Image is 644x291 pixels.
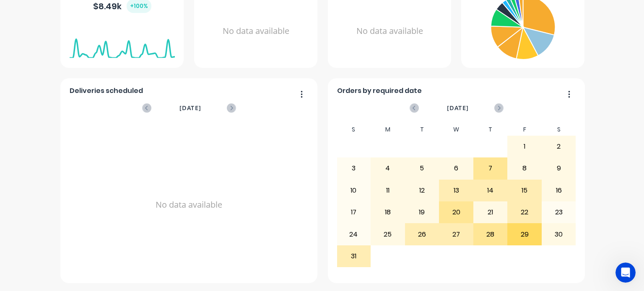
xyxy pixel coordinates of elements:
[337,86,422,96] span: Orders by required date
[70,124,309,286] div: No data available
[337,180,371,201] div: 10
[474,202,507,223] div: 21
[542,136,576,157] div: 2
[615,263,636,283] iframe: Intercom live chat
[474,224,507,245] div: 28
[542,180,576,201] div: 16
[439,202,473,223] div: 20
[179,103,201,113] span: [DATE]
[371,124,405,136] div: M
[508,224,541,245] div: 29
[405,224,439,245] div: 26
[507,124,542,136] div: F
[474,158,507,179] div: 7
[337,124,371,136] div: S
[371,224,405,245] div: 25
[447,103,469,113] span: [DATE]
[474,180,507,201] div: 14
[337,246,371,267] div: 31
[405,158,439,179] div: 5
[508,202,541,223] div: 22
[405,202,439,223] div: 19
[542,158,576,179] div: 9
[371,158,405,179] div: 4
[337,158,371,179] div: 3
[542,224,576,245] div: 30
[473,124,508,136] div: T
[542,124,576,136] div: S
[508,136,541,157] div: 1
[70,86,143,96] span: Deliveries scheduled
[439,158,473,179] div: 6
[439,180,473,201] div: 13
[439,224,473,245] div: 27
[508,158,541,179] div: 8
[405,124,439,136] div: T
[508,180,541,201] div: 15
[542,202,576,223] div: 23
[371,202,405,223] div: 18
[439,124,473,136] div: W
[371,180,405,201] div: 11
[405,180,439,201] div: 12
[337,224,371,245] div: 24
[337,202,371,223] div: 17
